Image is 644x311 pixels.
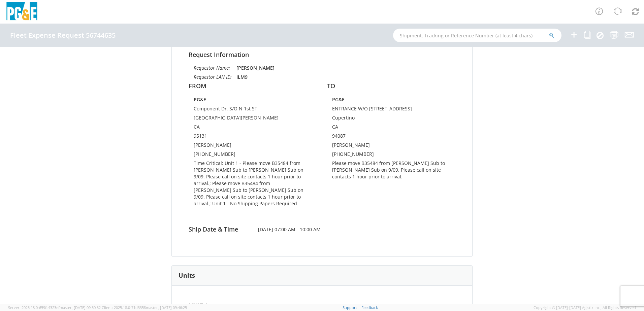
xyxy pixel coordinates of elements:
[332,160,450,182] td: Please move B35484 from [PERSON_NAME] Sub to [PERSON_NAME] Sub on 9/09. Please call on site conta...
[194,142,312,151] td: [PERSON_NAME]
[194,105,312,114] td: Component Dr, S/O N 1st ST
[327,83,455,90] h4: TO
[253,226,391,233] span: [DATE] 07:00 AM - 10:00 AM
[8,305,101,310] span: Server: 2025.18.0-659fc4323ef
[102,305,187,310] span: Client: 2025.18.0-71d3358
[361,305,378,310] a: Feedback
[10,32,116,39] h4: Fleet Expense Request 56744635
[194,96,206,103] strong: PG&E
[393,29,561,42] input: Shipment, Tracking or Reference Number (at least 4 chars)
[5,2,39,22] img: pge-logo-06675f144f4cfa6a6814.png
[534,305,636,310] span: Copyright © [DATE]-[DATE] Agistix Inc., All Rights Reserved
[194,74,232,80] i: Requestor LAN ID:
[194,160,312,209] td: Time Critical: Unit 1 - Please move B35484 from [PERSON_NAME] Sub to [PERSON_NAME] Sub on 9/09. P...
[332,105,450,114] td: ENTRANCE W/O [STREET_ADDRESS]
[194,65,230,71] i: Requestor Name:
[194,151,312,160] td: [PHONE_NUMBER]
[332,151,450,160] td: [PHONE_NUMBER]
[332,96,345,103] strong: PG&E
[189,83,317,90] h4: FROM
[343,305,357,310] a: Support
[332,142,450,151] td: [PERSON_NAME]
[60,305,101,310] span: master, [DATE] 09:50:32
[146,305,187,310] span: master, [DATE] 09:46:25
[332,133,450,142] td: 94087
[184,226,253,233] h4: Ship Date & Time
[332,124,450,133] td: CA
[194,124,312,133] td: CA
[189,51,455,58] h4: Request Information
[332,114,450,124] td: Cupertino
[236,74,248,80] strong: ILM9
[194,114,312,124] td: [GEOGRAPHIC_DATA][PERSON_NAME]
[236,65,275,71] strong: [PERSON_NAME]
[194,133,312,142] td: 95131
[189,303,319,309] h4: Unit 1
[179,272,195,279] h3: Units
